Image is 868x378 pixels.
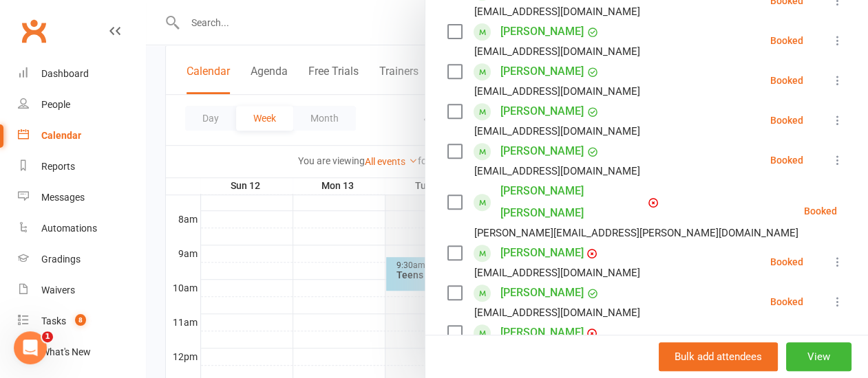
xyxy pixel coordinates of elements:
div: Booked [770,155,803,165]
a: Tasks 8 [18,306,145,337]
a: Gradings [18,244,145,275]
div: [EMAIL_ADDRESS][DOMAIN_NAME] [474,304,640,322]
a: Clubworx [17,14,51,48]
div: Booked [770,36,803,45]
div: [EMAIL_ADDRESS][DOMAIN_NAME] [474,43,640,60]
div: People [41,99,70,110]
div: Booked [770,257,803,267]
a: What's New [18,337,145,368]
div: [EMAIL_ADDRESS][DOMAIN_NAME] [474,122,640,140]
div: [EMAIL_ADDRESS][DOMAIN_NAME] [474,264,640,282]
a: [PERSON_NAME] [500,60,584,82]
button: View [786,342,851,371]
div: Tasks [41,315,66,326]
div: Calendar [41,130,81,141]
a: Calendar [18,120,145,151]
div: Messages [41,192,85,203]
div: [PERSON_NAME][EMAIL_ADDRESS][PERSON_NAME][DOMAIN_NAME] [474,224,798,242]
div: [EMAIL_ADDRESS][DOMAIN_NAME] [474,82,640,100]
a: [PERSON_NAME] [500,322,584,344]
div: Dashboard [41,68,89,79]
a: Reports [18,151,145,182]
a: People [18,89,145,120]
a: [PERSON_NAME] [500,21,584,43]
div: Reports [41,161,75,172]
div: [EMAIL_ADDRESS][DOMAIN_NAME] [474,3,640,21]
a: [PERSON_NAME] [500,100,584,122]
button: Bulk add attendees [659,342,778,371]
a: [PERSON_NAME] [PERSON_NAME] [500,180,645,224]
a: Dashboard [18,58,145,89]
div: Automations [41,223,97,234]
div: Waivers [41,285,75,296]
div: Booked [770,76,803,85]
a: Waivers [18,275,145,306]
a: Automations [18,213,145,244]
div: Booked [804,206,837,216]
span: 1 [42,331,53,342]
div: Booked [770,115,803,125]
div: What's New [41,346,91,357]
a: [PERSON_NAME] [500,242,584,264]
a: [PERSON_NAME] [500,282,584,304]
iframe: Intercom live chat [14,331,47,364]
div: Booked [770,297,803,307]
span: 8 [75,314,86,326]
div: [EMAIL_ADDRESS][DOMAIN_NAME] [474,162,640,180]
a: Messages [18,182,145,213]
div: Gradings [41,254,81,265]
a: [PERSON_NAME] [500,140,584,162]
